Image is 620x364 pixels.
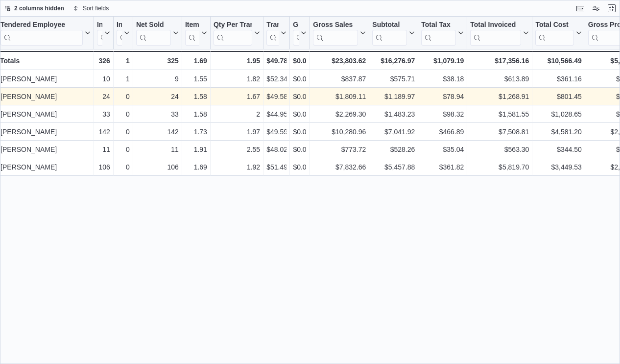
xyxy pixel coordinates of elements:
[372,55,415,67] div: $16,276.97
[421,108,464,120] div: $98.32
[97,73,110,85] div: 10
[421,21,456,46] div: Total Tax
[535,108,581,120] div: $1,028.65
[214,91,260,102] div: 1.67
[372,144,415,155] div: $528.26
[372,161,415,173] div: $5,457.88
[535,21,573,30] div: Total Cost
[266,55,286,67] div: $49.78
[117,161,130,173] div: 0
[185,108,207,120] div: 1.58
[313,108,366,120] div: $2,269.30
[136,21,179,46] button: Net Sold
[97,161,110,173] div: 106
[214,144,260,155] div: 2.55
[421,126,464,138] div: $466.89
[97,144,110,155] div: 11
[372,108,415,120] div: $1,483.23
[117,91,130,102] div: 0
[214,73,260,85] div: 1.82
[117,144,130,155] div: 0
[266,21,279,30] div: Transaction Average
[117,21,130,46] button: Invoices Ref
[313,144,366,155] div: $773.72
[421,144,464,155] div: $35.04
[117,55,130,67] div: 1
[535,91,581,102] div: $801.45
[372,91,415,102] div: $1,189.97
[266,91,286,102] div: $49.58
[313,161,366,173] div: $7,832.66
[185,21,199,30] div: Items Per Transaction
[470,91,529,102] div: $1,268.91
[372,21,415,46] button: Subtotal
[293,91,307,102] div: $0.00
[470,108,529,120] div: $1,581.55
[97,126,110,138] div: 142
[97,91,110,102] div: 24
[535,55,581,67] div: $10,566.49
[313,21,358,30] div: Gross Sales
[313,73,366,85] div: $837.87
[117,126,130,138] div: 0
[0,108,91,120] div: [PERSON_NAME]
[214,55,260,67] div: 1.95
[0,73,91,85] div: [PERSON_NAME]
[136,126,179,138] div: 142
[136,144,179,155] div: 11
[293,21,307,46] button: Gift Cards
[117,21,122,30] div: Invoices Ref
[185,21,199,46] div: Items Per Transaction
[470,21,521,30] div: Total Invoiced
[117,73,130,85] div: 1
[293,21,299,30] div: Gift Cards
[421,73,464,85] div: $38.18
[470,144,529,155] div: $563.30
[421,21,456,30] div: Total Tax
[136,21,171,30] div: Net Sold
[0,144,91,155] div: [PERSON_NAME]
[535,161,581,173] div: $3,449.53
[421,91,464,102] div: $78.94
[97,55,110,67] div: 326
[185,91,207,102] div: 1.58
[185,161,207,173] div: 1.69
[266,161,286,173] div: $51.49
[421,55,464,67] div: $1,079.19
[117,108,130,120] div: 0
[574,2,586,14] button: Keyboard shortcuts
[185,126,207,138] div: 1.73
[470,161,529,173] div: $5,819.70
[266,73,286,85] div: $52.34
[136,91,179,102] div: 24
[535,73,581,85] div: $361.16
[0,2,68,14] button: 2 columns hidden
[214,108,260,120] div: 2
[372,21,407,30] div: Subtotal
[372,73,415,85] div: $575.71
[0,21,83,46] div: Tendered Employee
[214,21,252,30] div: Qty Per Transaction
[185,144,207,155] div: 1.91
[535,21,573,46] div: Total Cost
[313,126,366,138] div: $10,280.96
[14,4,64,12] span: 2 columns hidden
[606,2,618,14] button: Exit fullscreen
[421,21,464,46] button: Total Tax
[97,21,102,30] div: Invoices Sold
[293,73,307,85] div: $0.00
[293,161,307,173] div: $0.00
[97,108,110,120] div: 33
[136,161,179,173] div: 106
[293,144,307,155] div: $0.00
[0,126,91,138] div: [PERSON_NAME]
[0,91,91,102] div: [PERSON_NAME]
[470,21,521,46] div: Total Invoiced
[372,21,407,46] div: Subtotal
[535,126,581,138] div: $4,581.20
[470,126,529,138] div: $7,508.81
[0,161,91,173] div: [PERSON_NAME]
[470,55,529,67] div: $17,356.16
[470,73,529,85] div: $613.89
[313,21,366,46] button: Gross Sales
